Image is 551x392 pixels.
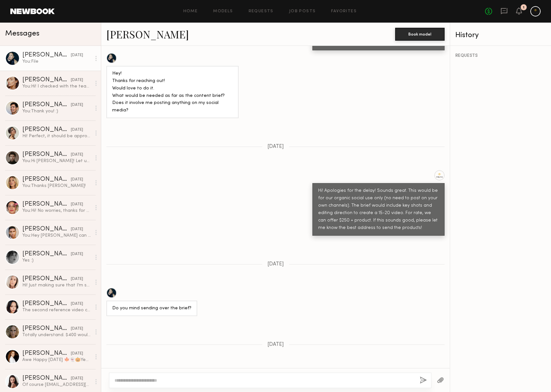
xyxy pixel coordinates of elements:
[22,301,71,307] div: [PERSON_NAME]
[112,70,233,115] div: Hey! Thanks for reaching out! Would love to do it. What would be needed as far as the content bri...
[22,232,91,239] div: You: Hey [PERSON_NAME] can you please respond? We paid you and didn't receive the final asset.
[22,58,91,65] div: You: File
[455,32,546,39] div: History
[267,144,284,150] span: [DATE]
[22,325,71,332] div: [PERSON_NAME]
[331,9,357,14] a: Favorites
[22,208,91,214] div: You: Hi! No worries, thanks for getting back to us!
[71,152,83,158] div: [DATE]
[22,102,71,108] div: [PERSON_NAME]
[22,357,91,363] div: Awe Happy [DATE] 🍁👻🎃Yep that works! Typically for 90 days usage I just do 30% so $150 20% for 60 ...
[22,375,71,382] div: [PERSON_NAME]
[71,201,83,208] div: [DATE]
[22,151,71,158] div: [PERSON_NAME]
[22,276,71,282] div: [PERSON_NAME]
[318,187,439,232] div: Hi! Apologies for the delay! Sounds great. This would be for our organic social use only (no need...
[249,9,274,14] a: Requests
[22,201,71,208] div: [PERSON_NAME]
[22,282,91,288] div: Hi! Just making sure that I’m sending raw files for you to edit? I don’t do editing or add anythi...
[267,262,284,267] span: [DATE]
[5,30,39,37] span: Messages
[22,77,71,83] div: [PERSON_NAME]
[22,350,71,357] div: [PERSON_NAME]
[71,376,83,382] div: [DATE]
[213,9,233,14] a: Models
[106,27,189,41] a: [PERSON_NAME]
[71,77,83,83] div: [DATE]
[395,28,445,41] button: Book model
[71,177,83,183] div: [DATE]
[71,351,83,357] div: [DATE]
[22,307,91,313] div: The second reference video can work at a $300 rate, provided it doesn’t require showing hair wash...
[22,52,71,58] div: [PERSON_NAME]
[455,54,546,58] div: REQUESTS
[71,226,83,232] div: [DATE]
[22,83,91,89] div: You: Hi! I checked with the team & we could budget $375 for 2 months of ad rights?
[22,108,91,114] div: You: Thank you! :)
[22,127,71,133] div: [PERSON_NAME]
[71,102,83,108] div: [DATE]
[395,31,445,36] a: Book model
[71,326,83,332] div: [DATE]
[183,9,198,14] a: Home
[71,127,83,133] div: [DATE]
[22,226,71,232] div: [PERSON_NAME]
[22,176,71,183] div: [PERSON_NAME]
[267,342,284,347] span: [DATE]
[22,251,71,257] div: [PERSON_NAME]
[71,276,83,282] div: [DATE]
[22,183,91,189] div: You: Thanks [PERSON_NAME]!
[22,257,91,263] div: Yes :)
[71,301,83,307] div: [DATE]
[71,52,83,58] div: [DATE]
[22,382,91,388] div: Of course [EMAIL_ADDRESS][DOMAIN_NAME] I have brown hair. It’s slightly wavy and quite thick.
[22,133,91,139] div: Hi! Perfect, it should be approved (:
[523,6,524,9] div: 1
[289,9,316,14] a: Job Posts
[22,332,91,338] div: Totally understand. $400 would be my lowest for a reel. I’d be willing to drop 30 day paid ad to ...
[71,251,83,257] div: [DATE]
[112,305,191,312] div: Do you mind sending over the brief?
[22,158,91,164] div: You: Hi [PERSON_NAME]! Let us know if you're interested!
